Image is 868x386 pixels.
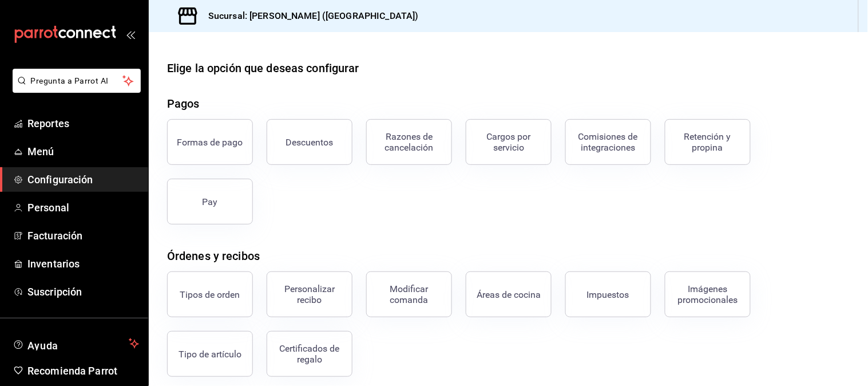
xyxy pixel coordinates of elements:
button: Impuestos [565,271,651,317]
span: Configuración [27,172,139,187]
button: Pregunta a Parrot AI [13,69,141,93]
button: Cargos por servicio [466,119,552,165]
div: Comisiones de integraciones [573,131,644,153]
div: Modificar comanda [374,283,445,305]
div: Impuestos [587,289,629,300]
button: Comisiones de integraciones [565,119,651,165]
span: Inventarios [27,256,139,271]
span: Suscripción [27,284,139,300]
button: Tipo de artículo [167,331,253,377]
button: Retención y propina [665,119,751,165]
button: open_drawer_menu [126,30,135,39]
span: Personal [27,200,139,215]
h3: Sucursal: [PERSON_NAME] ([GEOGRAPHIC_DATA]) [199,9,419,23]
button: Descuentos [267,119,352,165]
div: Pay [203,196,218,207]
div: Cargos por servicio [473,131,544,153]
div: Razones de cancelación [374,131,445,153]
span: Menú [27,144,139,159]
span: Facturación [27,228,139,243]
button: Certificados de regalo [267,331,352,377]
div: Tipos de orden [180,289,240,300]
div: Personalizar recibo [274,283,345,305]
div: Áreas de cocina [477,289,541,300]
button: Razones de cancelación [366,119,452,165]
div: Descuentos [286,137,334,148]
div: Pagos [167,95,200,112]
span: Reportes [27,116,139,131]
div: Imágenes promocionales [672,283,743,305]
div: Tipo de artículo [179,349,241,360]
button: Imágenes promocionales [665,271,751,317]
div: Elige la opción que deseas configurar [167,60,359,77]
div: Certificados de regalo [274,343,345,365]
a: Pregunta a Parrot AI [8,83,141,95]
span: Recomienda Parrot [27,363,139,379]
button: Personalizar recibo [267,271,352,317]
button: Áreas de cocina [466,271,552,317]
button: Modificar comanda [366,271,452,317]
div: Órdenes y recibos [167,247,260,265]
button: Formas de pago [167,119,253,165]
div: Formas de pago [177,137,243,148]
span: Pregunta a Parrot AI [31,75,123,87]
div: Retención y propina [672,131,743,153]
span: Ayuda [27,337,124,350]
button: Tipos de orden [167,271,253,317]
button: Pay [167,179,253,224]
